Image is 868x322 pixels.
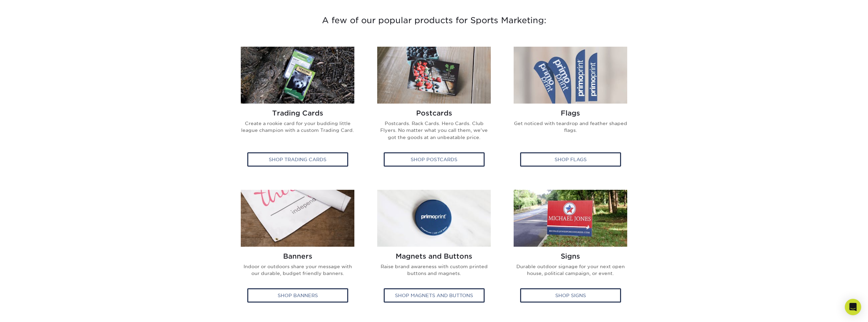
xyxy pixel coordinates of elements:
[384,288,485,303] div: Shop Magnets and Buttons
[520,152,621,167] div: Shop Flags
[247,288,348,303] div: Shop Banners
[520,288,621,303] div: Shop Signs
[241,47,354,104] img: Trading Cards
[377,263,492,282] p: Raise brand awareness with custom printed buttons and magnets.
[240,120,355,139] p: Create a rookie card for your budding little league champion with a custom Trading Card.
[513,252,628,260] h2: Signs
[377,47,491,104] img: Postcards
[240,109,355,117] h2: Trading Cards
[241,190,354,247] img: Banners
[845,299,861,315] div: Open Intercom Messenger
[235,190,361,309] a: Banners Banners Indoor or outdoors share your message with our durable, budget friendly banners. ...
[514,190,627,247] img: Signs
[235,47,361,173] a: Trading Cards Trading Cards Create a rookie card for your budding little league champion with a c...
[371,47,497,173] a: Postcards Postcards Postcards. Rack Cards. Hero Cards. Club Flyers. No matter what you call them,...
[514,47,627,104] img: Flags
[377,190,491,247] img: Magnets and Buttons
[513,120,628,139] p: Get noticed with teardrop and feather shaped flags.
[384,152,485,167] div: Shop Postcards
[513,263,628,282] p: Durable outdoor signage for your next open house, political campaign, or event.
[507,47,634,173] a: Flags Flags Get noticed with teardrop and feather shaped flags. Shop Flags
[240,252,355,260] h2: Banners
[377,109,492,117] h2: Postcards
[507,190,634,309] a: Signs Signs Durable outdoor signage for your next open house, political campaign, or event. Shop ...
[377,252,492,260] h2: Magnets and Buttons
[240,263,355,282] p: Indoor or outdoors share your message with our durable, budget friendly banners.
[371,190,497,309] a: Magnets and Buttons Magnets and Buttons Raise brand awareness with custom printed buttons and mag...
[513,109,628,117] h2: Flags
[247,152,348,167] div: Shop Trading Cards
[377,120,492,146] p: Postcards. Rack Cards. Hero Cards. Club Flyers. No matter what you call them, we've got the goods...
